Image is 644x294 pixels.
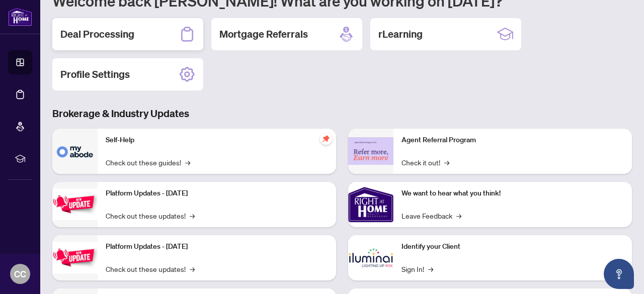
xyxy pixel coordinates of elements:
[52,129,98,174] img: Self-Help
[60,27,134,41] h2: Deal Processing
[190,263,195,274] span: →
[190,210,195,221] span: →
[106,263,195,274] a: Check out these updates!→
[106,135,328,146] p: Self-Help
[444,157,449,168] span: →
[106,241,328,252] p: Platform Updates - [DATE]
[106,157,190,168] a: Check out these guides!→
[320,133,332,145] span: pushpin
[52,107,632,121] h3: Brokerage & Industry Updates
[52,188,98,220] img: Platform Updates - July 21, 2025
[185,157,190,168] span: →
[401,210,461,221] a: Leave Feedback→
[378,27,423,41] h2: rLearning
[401,188,624,199] p: We want to hear what you think!
[348,182,393,227] img: We want to hear what you think!
[428,263,433,274] span: →
[348,137,393,165] img: Agent Referral Program
[52,242,98,273] img: Platform Updates - July 8, 2025
[106,210,195,221] a: Check out these updates!→
[604,259,634,289] button: Open asap
[8,8,32,26] img: logo
[401,241,624,252] p: Identify your Client
[219,27,308,41] h2: Mortgage Referrals
[401,263,433,274] a: Sign In!→
[348,235,393,280] img: Identify your Client
[60,67,130,81] h2: Profile Settings
[106,188,328,199] p: Platform Updates - [DATE]
[401,157,449,168] a: Check it out!→
[14,267,26,281] span: CC
[456,210,461,221] span: →
[401,135,624,146] p: Agent Referral Program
